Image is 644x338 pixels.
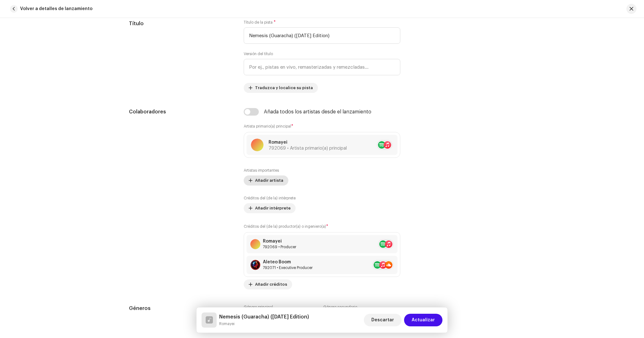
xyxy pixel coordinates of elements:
[244,305,273,310] label: Género principal
[250,260,260,270] img: 5907da07-2b27-43d0-8e76-763e3aaf62e5
[244,51,273,56] label: Versión del título
[244,168,279,173] label: Artistas importantes
[244,59,400,75] input: Por ej., pistas en vivo, remasterizadas y remezcladas...
[244,175,288,186] button: Añadir artista
[263,239,296,244] div: Romayei
[244,196,296,201] label: Créditos del (de la) intérprete
[244,225,326,228] small: Créditos del (de la) productor(a) o ingeniero(a)
[269,146,347,151] span: 792069 • Artista primario(a) principal
[255,202,291,215] span: Añadir intérprete
[244,27,400,44] input: Ingrese el nombre de la pista
[264,109,371,114] div: Añada todos los artistas desde el lanzamiento
[129,20,234,27] h5: Título
[263,260,313,265] div: Aleteo Boom
[323,305,357,310] label: Género secundario
[269,139,347,146] p: Romayei
[244,279,292,289] button: Añadir créditos
[244,83,318,93] button: Traduzca y localice su pista
[263,265,313,270] div: Executive Producer
[263,244,296,249] div: Producer
[129,108,234,116] h5: Colaboradores
[244,20,276,25] label: Título de la pista
[129,305,234,312] h5: Géneros
[255,174,283,187] span: Añadir artista
[244,124,291,128] small: Artista primario(a) principal
[255,82,313,94] span: Traduzca y localice su pista
[255,278,287,291] span: Añadir créditos
[244,203,296,213] button: Añadir intérprete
